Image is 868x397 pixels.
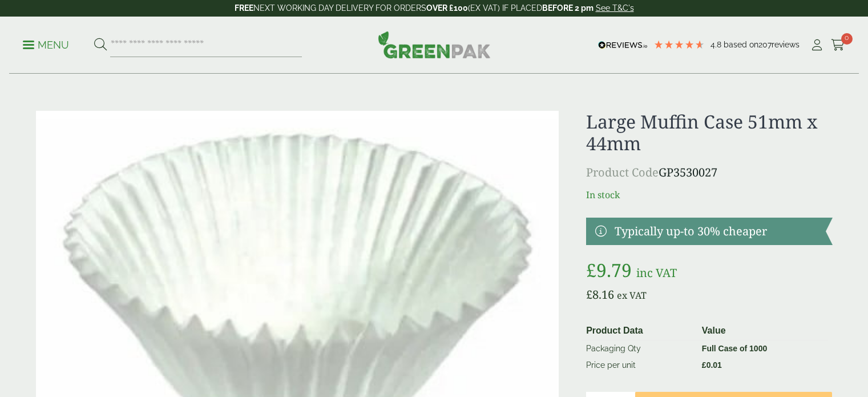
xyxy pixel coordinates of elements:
img: REVIEWS.io [598,41,648,49]
h1: Large Muffin Case 51mm x 44mm [586,111,832,155]
p: GP3530027 [586,164,832,181]
strong: OVER £100 [426,3,468,13]
img: GreenPak Supplies [378,31,491,58]
i: My Account [810,39,824,51]
span: 207 [758,40,772,49]
td: Price per unit [582,357,697,374]
a: 0 [831,37,845,54]
span: inc VAT [636,265,677,280]
bdi: 9.79 [586,258,632,282]
bdi: 0.01 [702,360,722,370]
span: reviews [772,40,800,49]
p: In stock [586,188,832,202]
strong: BEFORE 2 pm [542,3,594,13]
a: Menu [23,38,69,50]
th: Product Data [582,322,697,340]
strong: Full Case of 1000 [702,344,767,353]
span: Product Code [586,165,659,180]
strong: FREE [235,3,253,13]
a: See T&C's [596,3,634,13]
th: Value [697,322,828,340]
i: Cart [831,39,845,51]
span: Based on [724,40,758,49]
p: Menu [23,38,69,52]
div: 4.79 Stars [653,39,705,50]
span: 4.8 [710,40,724,49]
span: £ [586,287,592,302]
bdi: 8.16 [586,287,614,302]
span: 0 [841,33,853,45]
td: Packaging Qty [582,340,697,357]
span: £ [702,360,706,370]
span: ex VAT [617,289,647,302]
span: £ [586,258,596,282]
